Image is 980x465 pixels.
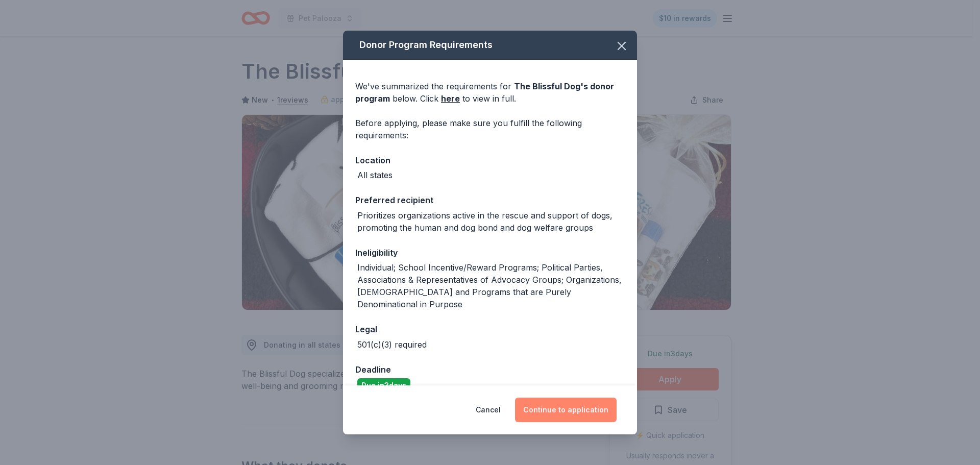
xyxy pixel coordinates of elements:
[355,80,625,105] div: We've summarized the requirements for below. Click to view in full.
[476,398,501,422] button: Cancel
[357,169,393,181] div: All states
[355,154,625,167] div: Location
[355,246,625,259] div: Ineligibility
[357,261,625,310] div: Individual; School Incentive/Reward Programs; Political Parties, Associations & Representatives o...
[355,323,625,336] div: Legal
[355,117,625,141] div: Before applying, please make sure you fulfill the following requirements:
[355,193,625,207] div: Preferred recipient
[343,31,637,60] div: Donor Program Requirements
[441,92,460,105] a: here
[355,363,625,376] div: Deadline
[515,398,617,422] button: Continue to application
[357,338,427,351] div: 501(c)(3) required
[357,378,410,393] div: Due in 3 days
[357,209,625,234] div: Prioritizes organizations active in the rescue and support of dogs, promoting the human and dog b...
